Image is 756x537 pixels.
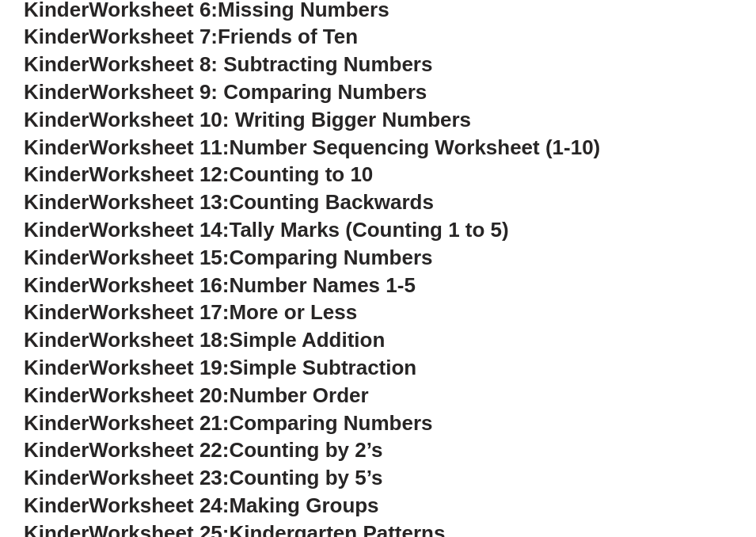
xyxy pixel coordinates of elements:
span: Kinder [24,246,89,269]
span: Kinder [24,328,89,352]
span: Worksheet 8: Subtracting Numbers [89,52,432,76]
span: Counting by 2’s [229,438,382,462]
span: Kinder [24,190,89,214]
span: Worksheet 15: [89,246,229,269]
span: Worksheet 20: [89,383,229,407]
span: Kinder [24,162,89,186]
span: Kinder [24,25,89,48]
span: Kinder [24,411,89,435]
span: Kinder [24,438,89,462]
span: Kinder [24,52,89,76]
a: KinderWorksheet 9: Comparing Numbers [24,80,427,104]
span: Worksheet 21: [89,411,229,435]
span: Kinder [24,466,89,489]
span: Simple Subtraction [229,356,416,379]
span: Worksheet 23: [89,466,229,489]
span: Worksheet 16: [89,273,229,297]
span: Friends of Ten [218,25,358,48]
span: More or Less [229,300,357,324]
span: Worksheet 9: Comparing Numbers [89,80,427,104]
span: Kinder [24,80,89,104]
span: Worksheet 11: [89,135,229,159]
a: KinderWorksheet 7:Friends of Ten [24,25,358,48]
span: Number Sequencing Worksheet (1-10) [229,135,600,159]
span: Counting by 5’s [229,466,382,489]
span: Kinder [24,135,89,159]
span: Worksheet 12: [89,162,229,186]
span: Comparing Numbers [229,246,432,269]
span: Worksheet 18: [89,328,229,352]
span: Kinder [24,356,89,379]
span: Kinder [24,383,89,407]
span: Kinder [24,493,89,517]
span: Worksheet 24: [89,493,229,517]
span: Comparing Numbers [229,411,432,435]
span: Kinder [24,273,89,297]
a: KinderWorksheet 8: Subtracting Numbers [24,52,432,76]
span: Worksheet 17: [89,300,229,324]
span: Worksheet 19: [89,356,229,379]
span: Number Names 1-5 [229,273,415,297]
span: Number Order [229,383,368,407]
span: Worksheet 22: [89,438,229,462]
span: Counting Backwards [229,190,433,214]
span: Counting to 10 [229,162,373,186]
iframe: Chat Widget [677,461,756,537]
span: Worksheet 10: Writing Bigger Numbers [89,108,471,131]
span: Simple Addition [229,328,385,352]
span: Tally Marks (Counting 1 to 5) [229,218,508,242]
span: Kinder [24,108,89,131]
span: Worksheet 7: [89,25,218,48]
span: Kinder [24,300,89,324]
span: Making Groups [229,493,378,517]
span: Worksheet 13: [89,190,229,214]
span: Kinder [24,218,89,242]
a: KinderWorksheet 10: Writing Bigger Numbers [24,108,471,131]
span: Worksheet 14: [89,218,229,242]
